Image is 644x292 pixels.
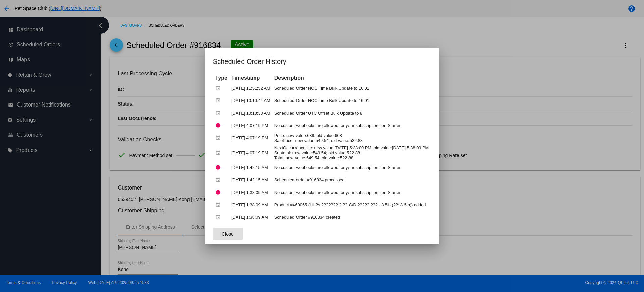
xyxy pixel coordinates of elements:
[230,95,272,107] td: [DATE] 10:10:44 AM
[273,174,430,186] td: Scheduled order #916834 processed.
[230,162,272,173] td: [DATE] 1:42:15 AM
[273,162,430,173] td: No custom webhooks are allowed for your subscription tier: Starter
[215,83,223,93] mat-icon: event
[213,228,243,240] button: Close dialog
[273,199,430,211] td: Product #469065 (Hill?s ??????? ? ?? C/D ????? ??? - 8.5lb (??: 8.5lb)) added
[230,211,272,223] td: [DATE] 1:38:09 AM
[230,107,272,119] td: [DATE] 10:10:38 AM
[230,82,272,94] td: [DATE] 11:51:52 AM
[230,74,272,82] th: Timestamp
[273,107,430,119] td: Scheduled Order UTC Offset Bulk Update to 8
[215,133,223,143] mat-icon: event
[273,82,430,94] td: Scheduled Order NOC Time Bulk Update to 16:01
[230,199,272,211] td: [DATE] 1:38:09 AM
[215,148,223,158] mat-icon: event
[230,186,272,198] td: [DATE] 1:38:09 AM
[230,132,272,144] td: [DATE] 4:07:19 PM
[273,211,430,223] td: Scheduled Order #916834 created
[215,175,223,185] mat-icon: event
[230,174,272,186] td: [DATE] 1:42:15 AM
[273,132,430,144] td: Price: new value:639; old value:608 SalePrice: new value:549.54; old value:522.88
[222,231,234,237] span: Close
[273,186,430,198] td: No custom webhooks are allowed for your subscription tier: Starter
[215,187,223,198] mat-icon: error
[230,144,272,161] td: [DATE] 4:07:19 PM
[273,120,430,131] td: No custom webhooks are allowed for your subscription tier: Starter
[213,56,431,67] h1: Scheduled Order History
[215,95,223,106] mat-icon: event
[215,200,223,210] mat-icon: event
[273,144,430,161] td: NextOccurrenceUtc: new value:[DATE] 5:38:00 PM; old value:[DATE] 5:38:09 PM Subtotal: new value:5...
[230,120,272,131] td: [DATE] 4:07:19 PM
[215,212,223,222] mat-icon: event
[215,120,223,131] mat-icon: error
[273,74,430,82] th: Description
[215,108,223,118] mat-icon: event
[273,95,430,107] td: Scheduled Order NOC Time Bulk Update to 16:01
[215,162,223,173] mat-icon: error
[214,74,229,82] th: Type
